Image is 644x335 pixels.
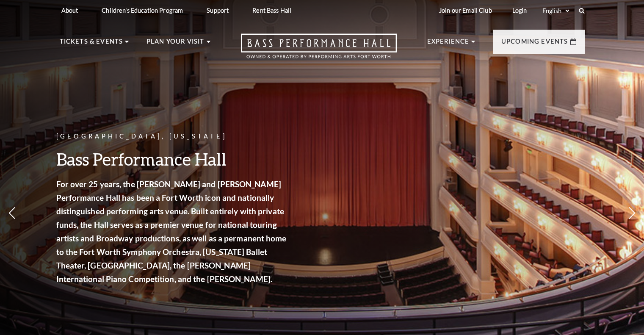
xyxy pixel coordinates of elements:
[102,7,183,14] p: Children's Education Program
[427,36,470,52] p: Experience
[56,179,287,284] strong: For over 25 years, the [PERSON_NAME] and [PERSON_NAME] Performance Hall has been a Fort Worth ico...
[207,7,229,14] p: Support
[501,36,568,52] p: Upcoming Events
[56,148,289,170] h3: Bass Performance Hall
[541,7,571,15] select: Select:
[61,7,78,14] p: About
[60,36,123,52] p: Tickets & Events
[56,131,289,142] p: [GEOGRAPHIC_DATA], [US_STATE]
[146,36,205,52] p: Plan Your Visit
[252,7,291,14] p: Rent Bass Hall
